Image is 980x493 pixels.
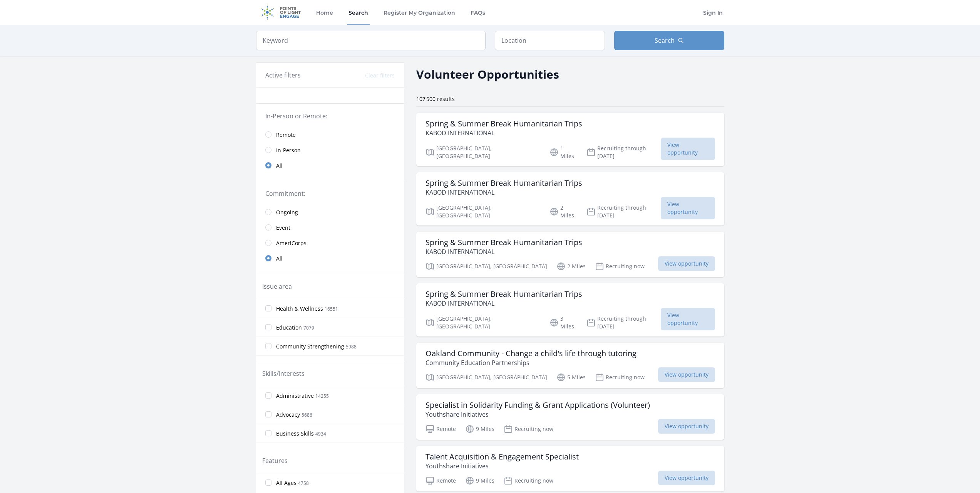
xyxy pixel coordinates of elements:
[416,283,724,337] a: Spring & Summer Break Humanitarian Trips KABOD INTERNATIONAL [GEOGRAPHIC_DATA], [GEOGRAPHIC_DATA]...
[658,419,715,434] span: View opportunity
[346,343,357,350] span: 5988
[365,72,395,79] button: Clear filters
[265,71,301,80] h3: Active filters
[276,430,314,437] span: Business Skills
[256,235,404,251] a: AmeriCorps
[276,392,314,400] span: Administrative
[595,373,645,382] p: Recruiting now
[325,306,338,312] span: 16551
[256,220,404,235] a: Event
[426,452,579,461] h3: Talent Acquisition & Engagement Specialist
[549,204,577,219] p: 2 Miles
[586,204,661,219] p: Recruiting through [DATE]
[265,111,395,121] legend: In-Person or Remote:
[416,113,724,166] a: Spring & Summer Break Humanitarian Trips KABOD INTERNATIONAL [GEOGRAPHIC_DATA], [GEOGRAPHIC_DATA]...
[265,480,271,486] input: All Ages 4758
[426,400,650,410] h3: Specialist in Solidarity Funding & Grant Applications (Volunteer)
[416,343,724,388] a: Oakland Community - Change a child's life through tutoring Community Education Partnerships [GEOG...
[276,324,302,331] span: Education
[658,471,715,485] span: View opportunity
[586,315,661,330] p: Recruiting through [DATE]
[416,172,724,225] a: Spring & Summer Break Humanitarian Trips KABOD INTERNATIONAL [GEOGRAPHIC_DATA], [GEOGRAPHIC_DATA]...
[426,188,582,197] p: KABOD INTERNATIONAL
[265,392,271,399] input: Administrative 14255
[315,393,329,399] span: 14255
[465,424,494,434] p: 9 Miles
[256,127,404,142] a: Remote
[256,158,404,173] a: All
[504,476,553,485] p: Recruiting now
[416,446,724,491] a: Talent Acquisition & Engagement Specialist Youthshare Initiatives Remote 9 Miles Recruiting now V...
[661,308,715,330] span: View opportunity
[661,138,715,160] span: View opportunity
[298,480,309,486] span: 4758
[256,31,486,50] input: Keyword
[315,431,326,437] span: 4934
[426,410,650,419] p: Youthshare Initiatives
[426,247,582,256] p: KABOD INTERNATIONAL
[303,325,314,331] span: 7079
[276,343,344,350] span: Community Strengthening
[416,66,559,83] h2: Volunteer Opportunities
[586,145,661,160] p: Recruiting through [DATE]
[426,349,637,358] h3: Oakland Community - Change a child's life through tutoring
[426,128,582,138] p: KABOD INTERNATIONAL
[416,394,724,440] a: Specialist in Solidarity Funding & Grant Applications (Volunteer) Youthshare Initiatives Remote 9...
[655,36,675,45] span: Search
[549,315,577,330] p: 3 Miles
[276,305,323,313] span: Health & Wellness
[658,256,715,271] span: View opportunity
[256,142,404,158] a: In-Person
[426,204,541,219] p: [GEOGRAPHIC_DATA], [GEOGRAPHIC_DATA]
[661,197,715,219] span: View opportunity
[426,373,547,382] p: [GEOGRAPHIC_DATA], [GEOGRAPHIC_DATA]
[556,262,586,271] p: 2 Miles
[265,189,395,198] legend: Commitment:
[426,315,541,330] p: [GEOGRAPHIC_DATA], [GEOGRAPHIC_DATA]
[426,461,579,471] p: Youthshare Initiatives
[416,95,455,103] span: 107 500 results
[276,146,301,154] span: In-Person
[426,119,582,128] h3: Spring & Summer Break Humanitarian Trips
[426,262,547,271] p: [GEOGRAPHIC_DATA], [GEOGRAPHIC_DATA]
[276,479,297,487] span: All Ages
[426,299,582,308] p: KABOD INTERNATIONAL
[465,476,494,485] p: 9 Miles
[426,289,582,299] h3: Spring & Summer Break Humanitarian Trips
[426,424,456,434] p: Remote
[495,31,605,50] input: Location
[595,262,645,271] p: Recruiting now
[416,232,724,277] a: Spring & Summer Break Humanitarian Trips KABOD INTERNATIONAL [GEOGRAPHIC_DATA], [GEOGRAPHIC_DATA]...
[504,424,553,434] p: Recruiting now
[265,305,271,311] input: Health & Wellness 16551
[302,412,312,418] span: 5686
[265,430,271,436] input: Business Skills 4934
[276,209,298,216] span: Ongoing
[256,251,404,266] a: All
[262,282,292,291] legend: Issue area
[256,204,404,220] a: Ongoing
[276,255,283,262] span: All
[426,238,582,247] h3: Spring & Summer Break Humanitarian Trips
[262,456,288,465] legend: Features
[426,145,541,160] p: [GEOGRAPHIC_DATA], [GEOGRAPHIC_DATA]
[614,31,724,50] button: Search
[265,411,271,417] input: Advocacy 5686
[276,162,283,170] span: All
[276,239,307,247] span: AmeriCorps
[426,178,582,188] h3: Spring & Summer Break Humanitarian Trips
[426,476,456,485] p: Remote
[276,224,290,232] span: Event
[556,373,586,382] p: 5 Miles
[262,369,305,378] legend: Skills/Interests
[658,367,715,382] span: View opportunity
[549,145,577,160] p: 1 Miles
[276,411,300,419] span: Advocacy
[426,358,637,367] p: Community Education Partnerships
[265,343,271,349] input: Community Strengthening 5988
[265,324,271,330] input: Education 7079
[276,131,296,139] span: Remote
